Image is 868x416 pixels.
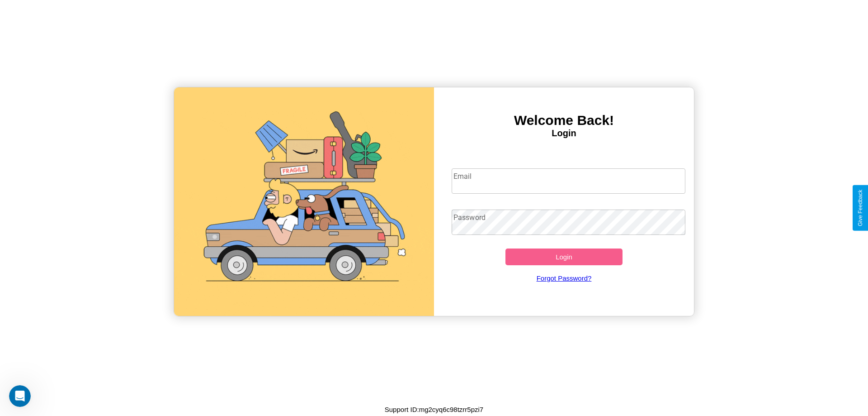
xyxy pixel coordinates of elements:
[174,87,434,316] img: gif
[447,265,681,291] a: Forgot Password?
[857,190,863,226] div: Give Feedback
[505,249,623,265] button: Login
[9,385,31,407] iframe: Intercom live chat
[434,128,694,139] h4: Login
[385,403,483,416] p: Support ID: mg2cyq6c98tzrr5pzi7
[434,113,694,128] h3: Welcome Back!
